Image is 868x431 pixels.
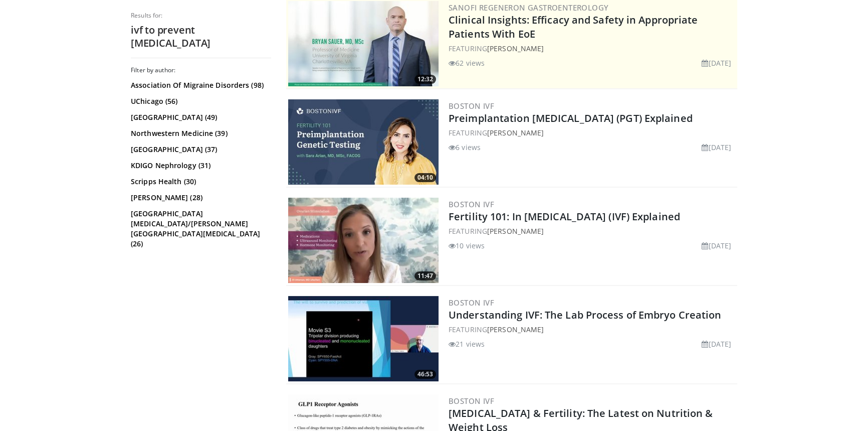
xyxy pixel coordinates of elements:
a: 04:10 [288,99,439,185]
a: Boston IVF [449,396,494,406]
a: Scripps Health (30) [131,177,269,187]
a: Boston IVF [449,298,494,308]
div: FEATURING [449,127,735,138]
h2: ivf to prevent [MEDICAL_DATA] [131,24,271,50]
span: 12:32 [414,75,436,84]
li: [DATE] [702,58,731,68]
img: c58eff7c-0acd-4e33-bb3e-c4b1b0ac4a18.jpg.300x170_q85_crop-smart_upscale.jpg [288,99,439,185]
a: Fertility 101: In [MEDICAL_DATA] (IVF) Explained [449,210,680,223]
a: Sanofi Regeneron Gastroenterology [449,3,608,13]
img: df8da5fb-3b83-4a5f-8be1-621e049d64cc.300x170_q85_crop-smart_upscale.jpg [288,296,439,381]
a: KDIGO Nephrology (31) [131,161,269,171]
a: Northwestern Medicine (39) [131,128,269,138]
a: [PERSON_NAME] [487,226,544,236]
img: bf9ce42c-6823-4735-9d6f-bc9dbebbcf2c.png.300x170_q85_crop-smart_upscale.jpg [288,1,439,86]
a: [PERSON_NAME] [487,325,544,334]
li: 10 views [449,240,485,251]
a: 12:32 [288,1,439,86]
a: [PERSON_NAME] (28) [131,193,269,203]
a: UChicago (56) [131,96,269,106]
a: [GEOGRAPHIC_DATA][MEDICAL_DATA]/[PERSON_NAME][GEOGRAPHIC_DATA][MEDICAL_DATA] (26) [131,209,269,249]
a: Clinical Insights: Efficacy and Safety in Appropriate Patients With EoE [449,13,698,41]
li: [DATE] [702,240,731,251]
span: 04:10 [414,173,436,182]
li: 6 views [449,142,481,153]
a: [GEOGRAPHIC_DATA] (37) [131,145,269,155]
a: [PERSON_NAME] [487,128,544,137]
a: Boston IVF [449,199,494,209]
h3: Filter by author: [131,66,271,74]
span: 46:53 [414,370,436,379]
a: Preimplantation [MEDICAL_DATA] (PGT) Explained [449,111,693,125]
li: 62 views [449,58,485,68]
li: [DATE] [702,142,731,153]
li: 21 views [449,339,485,349]
div: FEATURING [449,226,735,236]
a: 11:47 [288,198,439,283]
a: 46:53 [288,296,439,381]
a: Association Of Migraine Disorders (98) [131,80,269,90]
img: 933832bc-58f7-4b5a-ab5e-225f2612b1f3.300x170_q85_crop-smart_upscale.jpg [288,198,439,283]
span: 11:47 [414,271,436,280]
a: [PERSON_NAME] [487,44,544,53]
p: Results for: [131,12,271,20]
a: Boston IVF [449,101,494,111]
a: Understanding IVF: The Lab Process of Embryo Creation [449,308,721,322]
a: [GEOGRAPHIC_DATA] (49) [131,112,269,122]
li: [DATE] [702,339,731,349]
div: FEATURING [449,43,735,54]
div: FEATURING [449,324,735,335]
